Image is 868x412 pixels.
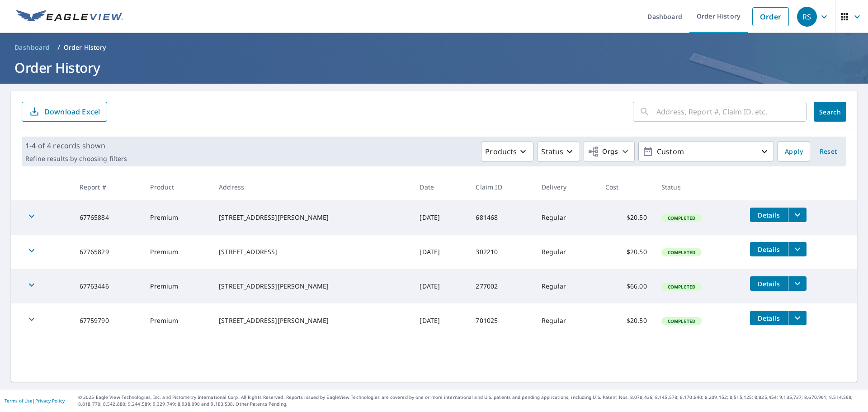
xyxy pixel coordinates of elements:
td: Premium [143,269,212,303]
th: Product [143,174,212,200]
button: filesDropdownBtn-67765884 [788,208,807,222]
td: Regular [534,200,598,235]
td: 277002 [468,269,534,303]
span: Completed [662,318,701,324]
button: Status [537,142,580,161]
td: 67765829 [72,235,143,269]
button: detailsBtn-67759790 [750,311,788,325]
a: Order [752,7,789,26]
div: [STREET_ADDRESS] [219,247,405,256]
span: Reset [817,146,839,157]
span: Details [755,245,783,254]
p: Products [485,146,517,157]
span: Dashboard [14,43,50,52]
p: Order History [64,43,106,52]
a: Dashboard [11,40,54,55]
button: filesDropdownBtn-67765829 [788,242,807,256]
button: Orgs [584,142,635,161]
span: Completed [662,284,701,290]
td: $66.00 [598,269,654,303]
nav: breadcrumb [11,40,857,55]
span: Search [821,108,839,116]
th: Report # [72,174,143,200]
td: [DATE] [412,235,468,269]
td: Regular [534,303,598,338]
p: 1-4 of 4 records shown [25,140,127,151]
h1: Order History [11,58,857,77]
td: [DATE] [412,200,468,235]
th: Status [654,174,743,200]
span: Apply [785,146,803,157]
th: Address [212,174,412,200]
div: [STREET_ADDRESS][PERSON_NAME] [219,213,405,222]
td: Premium [143,235,212,269]
td: Premium [143,200,212,235]
td: $20.50 [598,303,654,338]
td: [DATE] [412,303,468,338]
input: Address, Report #, Claim ID, etc. [656,99,807,124]
td: 302210 [468,235,534,269]
button: Reset [814,142,843,161]
td: $20.50 [598,235,654,269]
button: Search [814,102,846,122]
p: Download Excel [44,107,100,117]
span: Details [755,314,783,322]
div: RS [797,7,817,27]
td: [DATE] [412,269,468,303]
p: Custom [653,144,759,160]
p: | [5,398,65,403]
button: detailsBtn-67765829 [750,242,788,256]
td: 681468 [468,200,534,235]
p: © 2025 Eagle View Technologies, Inc. and Pictometry International Corp. All Rights Reserved. Repo... [78,394,863,407]
div: [STREET_ADDRESS][PERSON_NAME] [219,282,405,291]
img: EV Logo [16,10,123,24]
td: $20.50 [598,200,654,235]
button: filesDropdownBtn-67759790 [788,311,807,325]
div: [STREET_ADDRESS][PERSON_NAME] [219,316,405,325]
button: Custom [638,142,774,161]
li: / [57,42,60,53]
p: Refine results by choosing filters [25,155,127,163]
p: Status [541,146,563,157]
span: Details [755,279,783,288]
td: 67765884 [72,200,143,235]
span: Details [755,211,783,219]
span: Completed [662,215,701,221]
span: Orgs [588,146,618,157]
th: Date [412,174,468,200]
td: 67763446 [72,269,143,303]
td: Regular [534,235,598,269]
button: Products [481,142,533,161]
th: Claim ID [468,174,534,200]
span: Completed [662,249,701,256]
th: Cost [598,174,654,200]
th: Delivery [534,174,598,200]
button: detailsBtn-67763446 [750,276,788,291]
button: filesDropdownBtn-67763446 [788,276,807,291]
button: Download Excel [22,102,107,122]
td: 67759790 [72,303,143,338]
button: Apply [778,142,810,161]
a: Privacy Policy [35,398,65,404]
button: detailsBtn-67765884 [750,208,788,222]
td: Premium [143,303,212,338]
td: Regular [534,269,598,303]
td: 701025 [468,303,534,338]
a: Terms of Use [5,398,33,404]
